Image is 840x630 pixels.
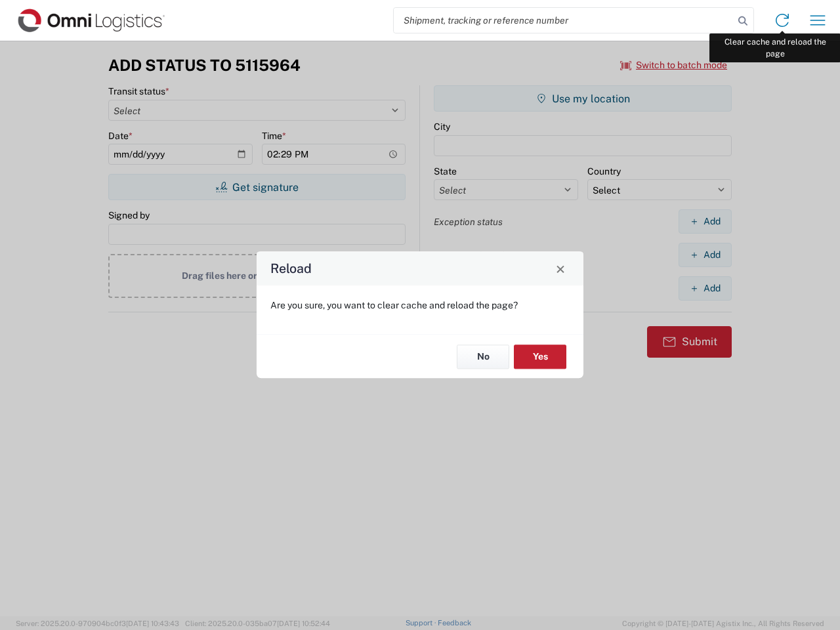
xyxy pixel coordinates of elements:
button: Yes [514,345,566,369]
p: Are you sure, you want to clear cache and reload the page? [270,299,570,311]
button: Close [551,259,570,278]
h4: Reload [270,259,312,278]
input: Shipment, tracking or reference number [394,8,734,33]
button: No [457,345,509,369]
